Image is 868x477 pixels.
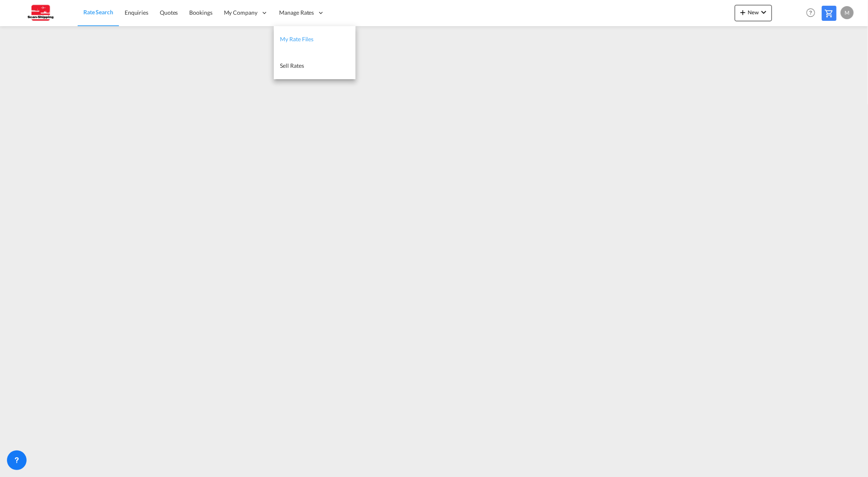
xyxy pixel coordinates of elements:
a: My Rate Files [274,26,356,53]
span: Sell Rates [280,62,304,69]
div: Help [804,6,822,20]
span: Bookings [189,9,212,16]
img: 123b615026f311ee80dabbd30bc9e10f.jpg [12,4,67,22]
span: Rate Search [83,9,113,16]
md-icon: icon-chevron-down [759,7,769,17]
span: My Rate Files [280,36,314,42]
a: Sell Rates [274,53,356,79]
div: M [841,6,854,19]
span: Help [804,6,818,20]
span: My Company [224,9,257,17]
button: icon-plus 400-fgNewicon-chevron-down [735,5,772,21]
span: Enquiries [125,9,148,16]
span: Quotes [160,9,178,16]
md-icon: icon-plus 400-fg [738,7,748,17]
span: New [738,9,769,16]
span: Manage Rates [280,9,314,17]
